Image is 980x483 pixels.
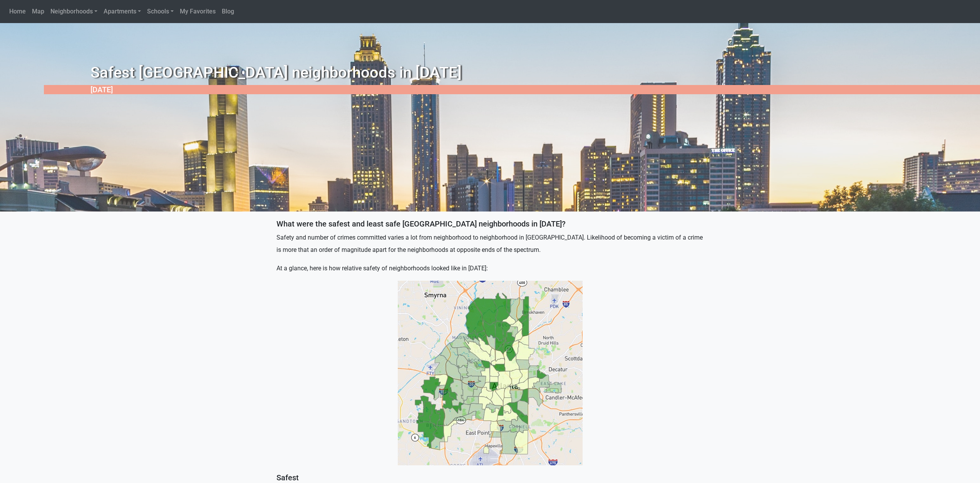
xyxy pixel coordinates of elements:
[219,4,237,19] a: Blog
[222,8,234,15] span: Blog
[44,63,980,82] h1: Safest [GEOGRAPHIC_DATA] neighborhoods in [DATE]
[6,4,29,19] a: Home
[101,4,144,19] a: Apartments
[44,85,980,94] h5: [DATE]
[144,4,177,19] a: Schools
[398,281,583,465] img: Atlanta safety map 2021
[276,232,704,256] p: Safety and number of crimes committed varies a lot from neighborhood to neighborhood in [GEOGRAPH...
[276,219,704,228] h5: What were the safest and least safe [GEOGRAPHIC_DATA] neighborhoods in [DATE]?
[47,4,101,19] a: Neighborhoods
[180,8,216,15] span: My Favorites
[276,473,704,482] h5: Safest
[9,8,26,15] span: Home
[104,8,136,15] span: Apartments
[32,8,44,15] span: Map
[177,4,219,19] a: My Favorites
[29,4,47,19] a: Map
[50,8,93,15] span: Neighborhoods
[147,8,169,15] span: Schools
[276,262,704,275] p: At a glance, here is how relative safety of neighborhoods looked like in [DATE]:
